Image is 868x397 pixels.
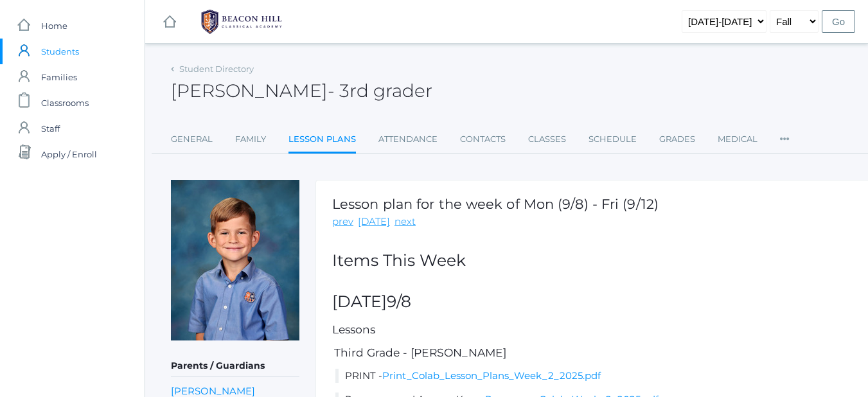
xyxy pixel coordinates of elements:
[41,90,89,116] span: Classrooms
[288,127,356,154] a: Lesson Plans
[589,127,637,152] a: Schedule
[171,180,299,340] img: Dustin Laubacher
[528,127,566,152] a: Classes
[171,81,432,101] h2: [PERSON_NAME]
[179,64,254,74] a: Student Directory
[387,292,411,311] span: 9/8
[193,6,290,38] img: BHCALogos-05-308ed15e86a5a0abce9b8dd61676a3503ac9727e845dece92d48e8588c001991.png
[378,127,438,152] a: Attendance
[41,141,97,167] span: Apply / Enroll
[332,197,659,211] h1: Lesson plan for the week of Mon (9/8) - Fri (9/12)
[460,127,506,152] a: Contacts
[328,80,432,101] span: - 3rd grader
[41,116,60,141] span: Staff
[171,127,213,152] a: General
[41,39,79,64] span: Students
[394,215,416,229] a: next
[822,10,855,33] input: Go
[718,127,757,152] a: Medical
[171,355,299,377] h5: Parents / Guardians
[332,215,353,229] a: prev
[41,64,77,90] span: Families
[235,127,266,152] a: Family
[659,127,695,152] a: Grades
[41,13,67,39] span: Home
[382,369,601,382] a: Print_Colab_Lesson_Plans_Week_2_2025.pdf
[358,215,390,229] a: [DATE]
